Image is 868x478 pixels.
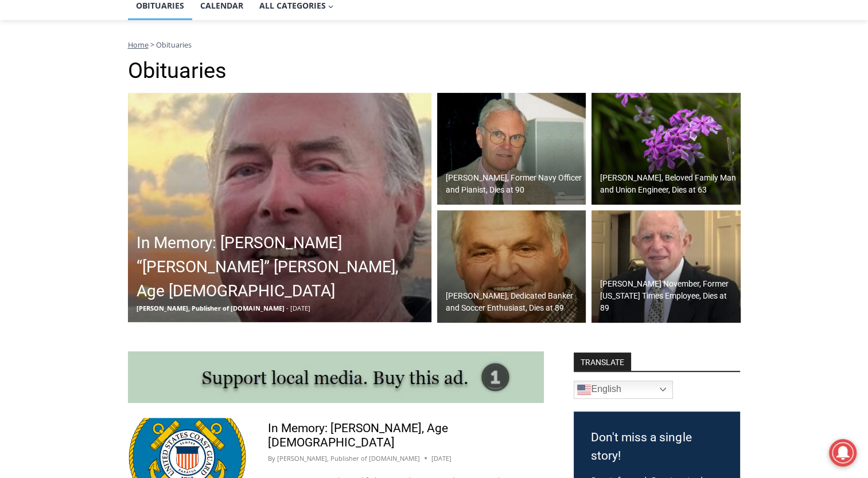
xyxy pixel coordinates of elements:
strong: TRANSLATE [574,352,631,371]
span: [PERSON_NAME], Publisher of [DOMAIN_NAME] [137,304,285,312]
h2: In Memory: [PERSON_NAME] “[PERSON_NAME]” [PERSON_NAME], Age [DEMOGRAPHIC_DATA] [137,231,429,303]
span: Intern @ [DOMAIN_NAME] [300,114,532,140]
h2: [PERSON_NAME], Beloved Family Man and Union Engineer, Dies at 63 [600,172,738,196]
a: In Memory: [PERSON_NAME] “[PERSON_NAME]” [PERSON_NAME], Age [DEMOGRAPHIC_DATA] [PERSON_NAME], Pub... [128,93,431,322]
a: In Memory: [PERSON_NAME], Age [DEMOGRAPHIC_DATA] [268,421,448,449]
span: By [268,453,275,464]
span: > [150,40,154,50]
img: Obituary - Simeon Kovacic [437,210,586,323]
h1: Obituaries [128,58,741,84]
a: Open Tues. - Sun. [PHONE_NUMBER] [1,115,115,143]
h3: Don't miss a single story! [591,429,723,465]
h4: Book [PERSON_NAME]'s Good Humor for Your Event [349,12,399,44]
span: Open Tues. - Sun. [PHONE_NUMBER] [3,118,112,162]
img: Obituary - Robert November 2 [591,210,741,323]
a: [PERSON_NAME], Beloved Family Man and Union Engineer, Dies at 63 [591,93,741,205]
span: - [286,304,289,312]
div: "...watching a master [PERSON_NAME] chef prepare an omakase meal is fascinating dinner theater an... [118,72,163,137]
h2: [PERSON_NAME], Former Navy Officer and Pianist, Dies at 90 [446,172,583,196]
a: Intern @ [DOMAIN_NAME] [276,111,556,143]
a: Book [PERSON_NAME]'s Good Humor for Your Event [341,3,414,52]
span: [DATE] [290,304,310,312]
span: Obituaries [156,40,192,50]
a: [PERSON_NAME], Former Navy Officer and Pianist, Dies at 90 [437,93,586,205]
div: "At the 10am stand-up meeting, each intern gets a chance to take [PERSON_NAME] and the other inte... [290,1,542,111]
div: No Generators on Trucks so No Noise or Pollution [75,21,283,32]
img: support local media, buy this ad [128,351,544,403]
a: English [574,381,673,399]
a: [PERSON_NAME], Publisher of [DOMAIN_NAME] [277,454,420,463]
nav: Breadcrumbs [128,39,741,50]
time: [DATE] [431,453,451,464]
a: Home [128,40,149,50]
img: en [577,383,591,397]
h2: [PERSON_NAME] November, Former [US_STATE] Times Employee, Dies at 89 [600,278,738,314]
h2: [PERSON_NAME], Dedicated Banker and Soccer Enthusiast, Dies at 89 [446,290,583,314]
img: (PHOTO: Kim Eierman of EcoBeneficial designed and oversaw the installation of native plant beds f... [591,93,741,205]
a: [PERSON_NAME] November, Former [US_STATE] Times Employee, Dies at 89 [591,210,741,323]
a: [PERSON_NAME], Dedicated Banker and Soccer Enthusiast, Dies at 89 [437,210,586,323]
img: Obituary - Richard Dick Austin Langeloh - 2 large [128,93,431,322]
